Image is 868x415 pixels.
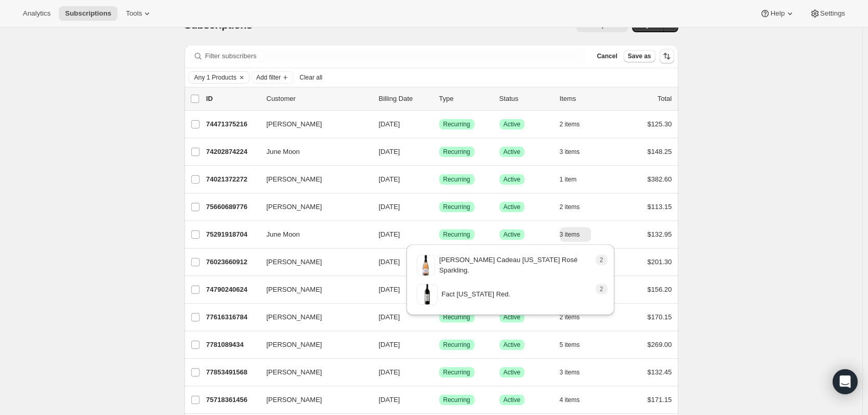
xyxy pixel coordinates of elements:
[267,147,300,157] span: June Moon
[206,340,258,350] p: 7781089434
[443,368,470,377] span: Recurring
[379,94,431,104] p: Billing Date
[648,230,672,238] span: $132.95
[439,94,491,104] div: Type
[504,368,521,377] span: Active
[379,286,400,293] span: [DATE]
[443,120,470,128] span: Recurring
[206,94,258,104] p: ID
[260,281,364,298] button: [PERSON_NAME]
[648,258,672,266] span: $201.30
[560,200,591,214] button: 2 items
[236,72,247,83] button: Clear
[443,203,470,211] span: Recurring
[593,50,621,62] button: Cancel
[442,289,510,300] p: Fact [US_STATE] Red.
[379,148,400,155] span: [DATE]
[23,9,50,18] span: Analytics
[379,175,400,183] span: [DATE]
[560,203,580,211] span: 2 items
[504,396,521,404] span: Active
[205,49,587,63] input: Filter subscribers
[624,50,655,62] button: Save as
[65,9,111,18] span: Subscriptions
[504,341,521,349] span: Active
[560,94,612,104] div: Items
[260,226,364,243] button: June Moon
[267,174,322,185] span: [PERSON_NAME]
[59,6,117,21] button: Subscriptions
[206,312,258,322] p: 77616316784
[206,227,672,242] div: 75291918704June Moon[DATE]SuccessRecurringSuccessActive3 items$132.95
[560,120,580,128] span: 2 items
[504,148,521,156] span: Active
[267,284,322,295] span: [PERSON_NAME]
[120,6,159,21] button: Tools
[206,174,258,185] p: 74021372272
[260,364,364,381] button: [PERSON_NAME]
[379,230,400,238] span: [DATE]
[295,71,326,84] button: Clear all
[560,227,591,242] button: 3 items
[267,312,322,322] span: [PERSON_NAME]
[560,368,580,377] span: 3 items
[504,203,521,211] span: Active
[206,202,258,212] p: 75660689776
[206,257,258,267] p: 76023660912
[600,256,603,264] span: 2
[833,369,858,394] div: Open Intercom Messenger
[443,341,470,349] span: Recurring
[260,392,364,408] button: [PERSON_NAME]
[260,144,364,160] button: June Moon
[206,147,258,157] p: 74202874224
[648,396,672,404] span: $171.15
[206,284,258,295] p: 74790240624
[206,94,672,104] div: IDCustomerBilling DateTypeStatusItemsTotal
[379,313,400,321] span: [DATE]
[206,338,672,352] div: 7781089434[PERSON_NAME][DATE]SuccessRecurringSuccessActive5 items$269.00
[194,73,236,82] span: Any 1 Products
[267,202,322,212] span: [PERSON_NAME]
[439,255,590,276] p: [PERSON_NAME] Cadeau [US_STATE] Rosé Sparkling.
[804,6,851,21] button: Settings
[17,6,57,21] button: Analytics
[648,120,672,128] span: $125.30
[260,116,364,133] button: [PERSON_NAME]
[379,368,400,376] span: [DATE]
[648,203,672,211] span: $113.15
[648,286,672,293] span: $156.20
[648,341,672,348] span: $269.00
[260,254,364,270] button: [PERSON_NAME]
[267,229,300,240] span: June Moon
[418,255,433,276] img: variant image
[560,365,591,380] button: 3 items
[206,310,672,325] div: 77616316784[PERSON_NAME][DATE]SuccessRecurringSuccessActive2 items$170.15
[379,120,400,128] span: [DATE]
[443,175,470,184] span: Recurring
[443,230,470,239] span: Recurring
[260,309,364,326] button: [PERSON_NAME]
[597,52,617,60] span: Cancel
[560,396,580,404] span: 4 items
[267,395,322,405] span: [PERSON_NAME]
[504,175,521,184] span: Active
[267,119,322,129] span: [PERSON_NAME]
[252,71,293,84] button: Add filter
[260,171,364,188] button: [PERSON_NAME]
[379,396,400,404] span: [DATE]
[443,148,470,156] span: Recurring
[560,117,591,132] button: 2 items
[206,393,672,407] div: 75718361456[PERSON_NAME][DATE]SuccessRecurringSuccessActive4 items$171.15
[379,258,400,266] span: [DATE]
[648,313,672,321] span: $170.15
[206,282,672,297] div: 74790240624[PERSON_NAME][DATE]SuccessRecurringSuccessActive4 items$156.20
[504,120,521,128] span: Active
[660,49,674,63] button: Sort the results
[379,203,400,211] span: [DATE]
[206,365,672,380] div: 77853491568[PERSON_NAME][DATE]SuccessRecurringSuccessActive3 items$132.45
[189,72,236,83] button: Any 1 Products
[206,172,672,187] div: 74021372272[PERSON_NAME][DATE]SuccessRecurringSuccessActive1 item$382.60
[206,117,672,132] div: 74471375216[PERSON_NAME][DATE]SuccessRecurringSuccessActive2 items$125.30
[560,338,591,352] button: 5 items
[648,148,672,155] span: $148.25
